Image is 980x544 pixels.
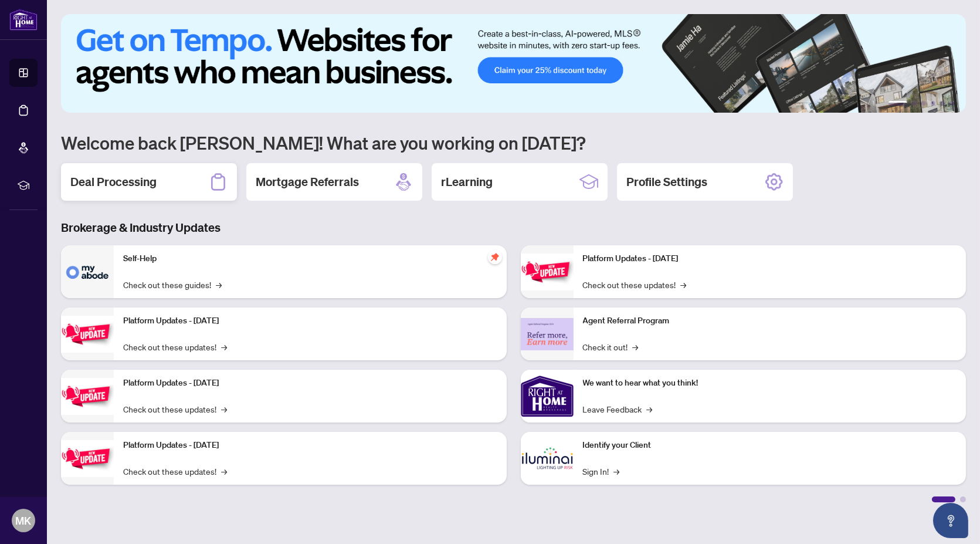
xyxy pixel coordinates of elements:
[583,278,687,291] a: Check out these updates!→
[921,101,926,106] button: 3
[583,252,957,265] p: Platform Updates - [DATE]
[681,278,687,291] span: →
[521,254,574,290] img: Platform Updates - June 23, 2025
[583,439,957,452] p: Identify your Client
[123,315,497,327] p: Platform Updates - [DATE]
[16,512,32,529] span: MK
[221,340,227,353] span: →
[626,174,707,190] h2: Profile Settings
[221,403,227,415] span: →
[633,340,639,353] span: →
[933,503,968,538] button: Open asap
[521,318,574,350] img: Agent Referral Program
[123,465,227,478] a: Check out these updates!→
[123,439,497,452] p: Platform Updates - [DATE]
[488,250,502,264] span: pushpin
[912,101,917,106] button: 2
[61,378,114,415] img: Platform Updates - July 21, 2025
[614,465,620,478] span: →
[441,174,493,190] h2: rLearning
[221,465,227,478] span: →
[583,315,957,327] p: Agent Referral Program
[521,432,574,485] img: Identify your Client
[931,101,935,106] button: 4
[216,278,222,291] span: →
[583,377,957,390] p: We want to hear what you think!
[123,278,222,291] a: Check out these guides!→
[647,403,653,415] span: →
[70,174,157,190] h2: Deal Processing
[9,9,38,31] img: logo
[123,403,227,415] a: Check out these updates!→
[61,440,114,477] img: Platform Updates - July 8, 2025
[123,340,227,353] a: Check out these updates!→
[583,340,639,353] a: Check it out!→
[61,14,966,113] img: Slide 0
[61,316,114,353] img: Platform Updates - September 16, 2025
[583,403,653,415] a: Leave Feedback→
[521,370,574,423] img: We want to hear what you think!
[123,252,497,265] p: Self-Help
[61,245,114,298] img: Self-Help
[889,101,907,106] button: 1
[583,465,620,478] a: Sign In!→
[123,377,497,390] p: Platform Updates - [DATE]
[256,174,359,190] h2: Mortgage Referrals
[61,219,966,236] h3: Brokerage & Industry Updates
[61,131,966,154] h1: Welcome back [PERSON_NAME]! What are you working on [DATE]?
[940,101,945,106] button: 5
[950,101,954,106] button: 6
